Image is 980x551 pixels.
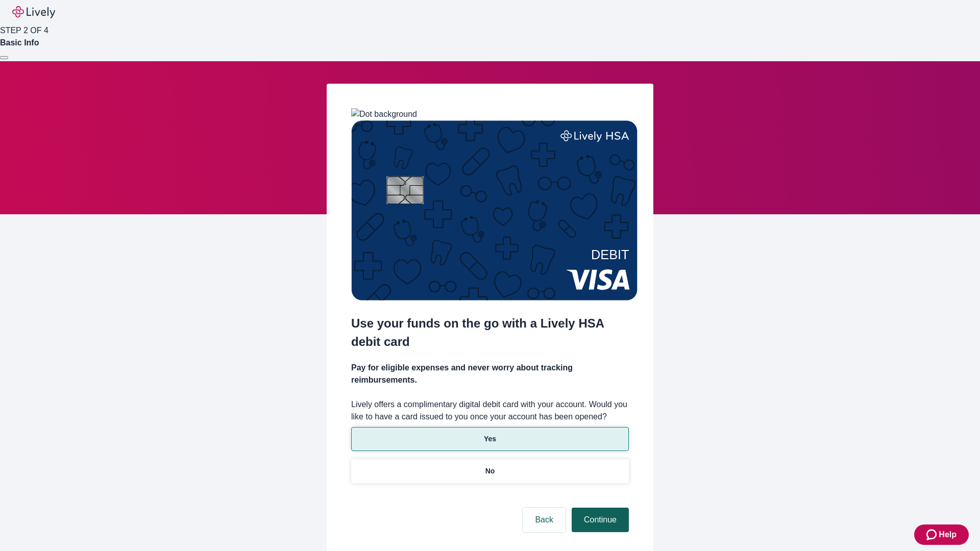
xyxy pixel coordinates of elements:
[914,524,969,545] button: Zendesk support iconHelp
[939,529,957,541] span: Help
[351,314,629,351] h2: Use your funds on the go with a Lively HSA debit card
[12,6,55,18] img: Lively
[351,120,638,300] img: Debit card
[351,459,629,483] button: No
[351,427,629,451] button: Yes
[485,466,495,477] p: No
[523,508,566,532] button: Back
[484,434,496,444] p: Yes
[351,108,417,120] img: Dot background
[351,398,629,423] label: Lively offers a complimentary digital debit card with your account. Would you like to have a card...
[351,362,629,386] h4: Pay for eligible expenses and never worry about tracking reimbursements.
[926,529,939,541] svg: Zendesk support icon
[572,508,629,532] button: Continue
